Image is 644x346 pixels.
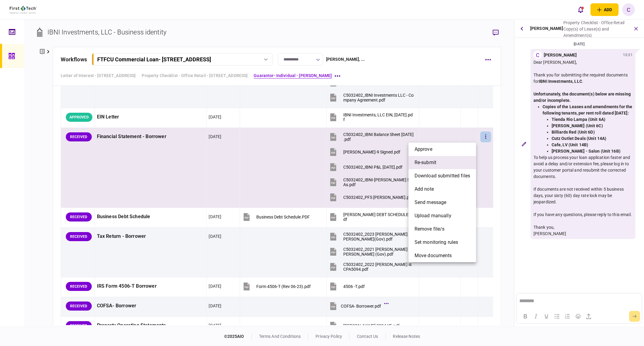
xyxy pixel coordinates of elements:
span: re-submit [415,159,436,166]
span: approve [415,146,432,153]
span: set monitoring rules [415,239,458,246]
span: send message [415,199,447,206]
span: remove file/s [415,225,445,233]
span: upload manually [415,212,451,219]
body: Rich Text Area. Press ALT-0 for help. [2,5,123,11]
span: add note [415,186,434,193]
span: Move documents [415,252,452,259]
span: download submitted files [415,172,470,179]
